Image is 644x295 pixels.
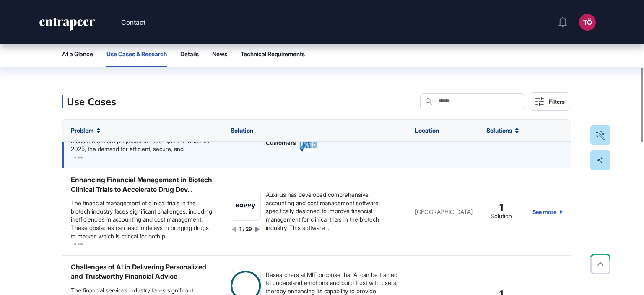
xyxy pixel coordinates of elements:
[231,191,260,220] img: image
[579,14,596,31] button: TÖ
[67,95,116,108] h3: Use Cases
[180,51,199,57] span: Details
[415,127,439,134] span: Location
[239,226,252,233] div: 1 / 29
[530,92,570,111] button: Filters
[491,212,512,220] div: Solution
[71,175,214,194] div: Enhancing Financial Management in Biotech Clinical Trials to Accelerate Drug Dev...
[212,42,227,67] button: News
[241,51,305,57] span: Technical Requirements
[180,42,199,67] button: Details
[106,51,167,57] span: Use Cases & Research
[39,18,96,34] a: entrapeer-logo
[231,127,253,134] span: Solution
[532,175,563,248] a: See more
[212,51,227,57] span: News
[71,199,214,240] div: The financial management of clinical trials in the biotech industry faces significant challenges,...
[300,134,317,152] img: image
[241,42,312,67] button: Technical Requirements
[499,204,503,211] span: 1
[106,42,167,67] button: Use Cases & Research
[71,262,214,281] div: Challenges of AI in Delivering Personalized and Trustworthy Financial Advice
[71,127,93,134] span: Problem
[266,191,398,232] div: Auxilius has developed comprehensive accounting and cost management software specifically designe...
[62,42,93,67] button: At a Glance
[415,209,470,215] div: [GEOGRAPHIC_DATA]
[231,191,261,221] a: image
[121,17,145,28] button: Contact
[266,139,296,147] div: Customers
[549,98,565,105] div: Filters
[299,134,318,152] a: image
[486,127,512,134] span: Solutions
[62,51,93,57] span: At a Glance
